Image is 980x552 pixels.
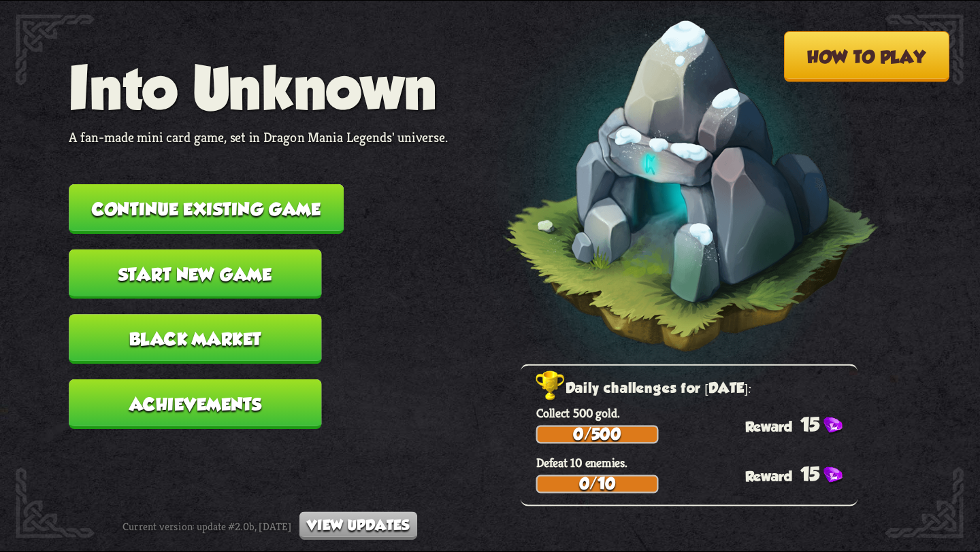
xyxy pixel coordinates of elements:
p: Defeat 10 enemies. [536,455,858,471]
p: Collect 500 gold. [536,405,858,421]
div: 15 [745,463,857,485]
button: Black Market [69,314,321,364]
button: Start new game [69,249,321,299]
div: 15 [745,413,857,436]
button: View updates [299,512,417,540]
p: A fan-made mini card game, set in Dragon Mania Legends' universe. [69,128,448,146]
h1: Into Unknown [69,54,448,121]
button: How to play [783,31,949,82]
div: 0/10 [538,477,657,492]
button: Achievements [69,379,321,429]
div: 0/500 [538,427,657,443]
img: Golden_Trophy_Icon.png [536,371,566,402]
button: Continue existing game [69,184,344,234]
h2: Daily challenges for [DATE]: [536,377,858,402]
div: Current version: update #2.0b, [DATE] [122,512,417,540]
